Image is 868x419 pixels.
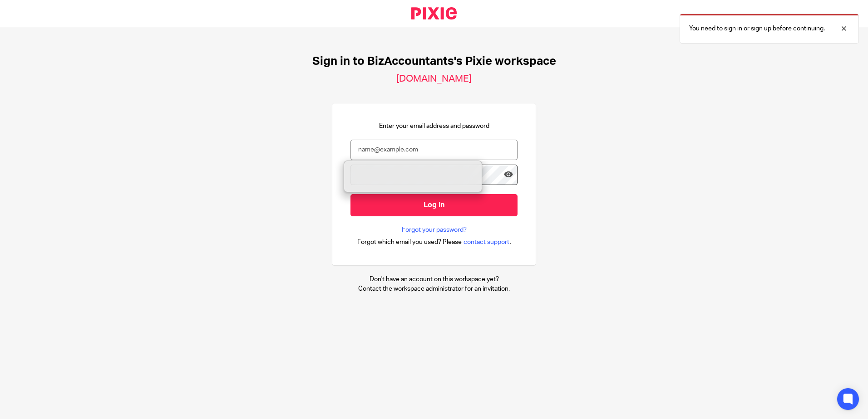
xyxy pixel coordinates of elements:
[402,225,467,234] a: Forgot your password?
[689,24,825,33] p: You need to sign in or sign up before continuing.
[350,140,518,160] input: name@example.com
[350,194,518,216] input: Log in
[358,284,510,293] p: Contact the workspace administrator for an invitation.
[357,237,511,247] div: .
[358,275,510,284] p: Don't have an account on this workspace yet?
[379,122,489,131] p: Enter your email address and password
[396,73,472,85] h2: [DOMAIN_NAME]
[464,238,509,247] span: contact support
[357,238,462,247] span: Forgot which email you used? Please
[312,54,556,68] h1: Sign in to BizAccountants's Pixie workspace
